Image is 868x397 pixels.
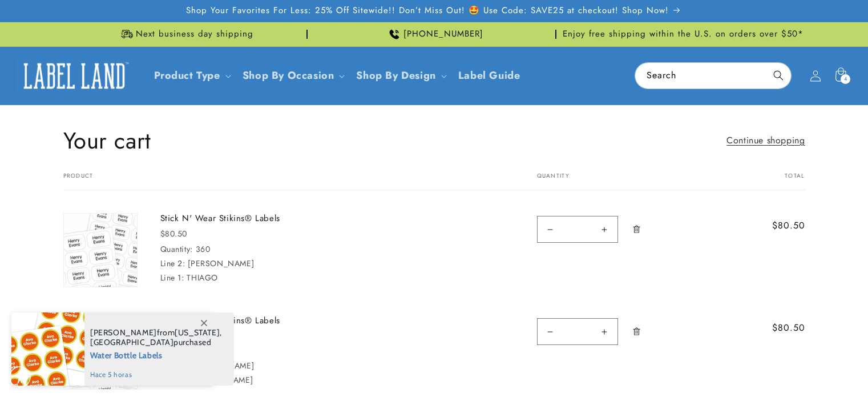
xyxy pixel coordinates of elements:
div: $80.50 [160,330,332,342]
div: Announcement [561,22,805,46]
summary: Product Type [147,62,236,89]
span: $80.50 [742,321,805,335]
button: Search [766,63,791,88]
img: Label Land [17,58,131,94]
span: Label Guide [458,69,520,82]
summary: Shop By Design [349,62,451,89]
div: Announcement [63,22,308,46]
a: Stick N' Wear Stikins® Labels [160,213,332,224]
th: Product [63,173,508,190]
span: from , purchased [90,328,222,347]
a: Label Land [13,54,136,98]
span: 4 [844,74,847,84]
span: [PHONE_NUMBER] [403,29,483,40]
input: Quantity for Stick N&#39; Wear Stikins® Labels [563,216,592,243]
a: Remove Stick N&#39; Wear Stikins® Labels - 360 [627,315,647,347]
span: [US_STATE] [175,327,220,338]
span: hace 5 horas [90,370,222,380]
span: $80.50 [742,219,805,232]
th: Total [720,173,805,190]
dd: 360 [196,243,211,255]
summary: Shop By Occasion [236,62,350,89]
dt: Line 2: [160,258,185,269]
dd: THIAGO [187,272,218,283]
div: Announcement [312,22,556,46]
a: Product Type [154,68,220,83]
input: Quantity for Stick N&#39; Wear Stikins® Labels [563,318,592,345]
h1: Your cart [63,126,151,155]
span: Enjoy free shipping within the U.S. on orders over $50* [563,29,804,40]
div: $80.50 [160,228,332,240]
span: Shop Your Favorites For Less: 25% Off Sitewide!! Don’t Miss Out! 🤩 Use Code: SAVE25 at checkout! ... [186,5,669,17]
dt: Line 1: [160,272,184,283]
span: [PERSON_NAME] [90,327,157,338]
span: Water Bottle Labels [90,347,222,362]
span: Shop By Occasion [243,69,334,82]
a: Stick N' Wear Stikins® Labels [160,315,332,327]
dd: [PERSON_NAME] [188,258,254,269]
a: Remove Stick N&#39; Wear Stikins® Labels - 360 [627,213,647,245]
dt: Quantity: [160,243,193,255]
a: Shop By Design [356,68,435,83]
span: Next business day shipping [136,29,253,40]
a: Continue shopping [726,133,805,149]
th: Quantity [508,173,720,190]
a: Label Guide [451,62,527,89]
span: [GEOGRAPHIC_DATA] [90,337,173,347]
